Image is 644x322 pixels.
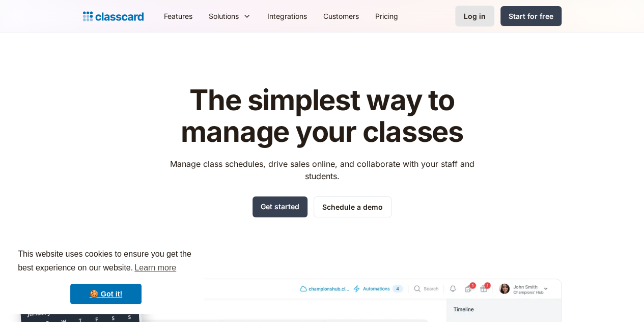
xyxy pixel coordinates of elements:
[156,5,201,28] a: Features
[133,260,178,276] a: learn more about cookies
[8,238,204,314] div: cookieconsent
[70,284,142,304] a: dismiss cookie message
[455,6,494,27] a: Log in
[201,5,259,28] div: Solutions
[314,196,391,217] a: Schedule a demo
[160,85,484,147] h1: The simplest way to manage your classes
[500,6,562,26] a: Start for free
[315,5,367,28] a: Customers
[83,9,144,23] a: home
[18,248,194,276] span: This website uses cookies to ensure you get the best experience on our website.
[367,5,406,28] a: Pricing
[209,11,239,21] div: Solutions
[160,158,484,182] p: Manage class schedules, drive sales online, and collaborate with your staff and students.
[259,5,315,28] a: Integrations
[509,11,553,21] div: Start for free
[253,196,307,217] a: Get started
[464,11,486,21] div: Log in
